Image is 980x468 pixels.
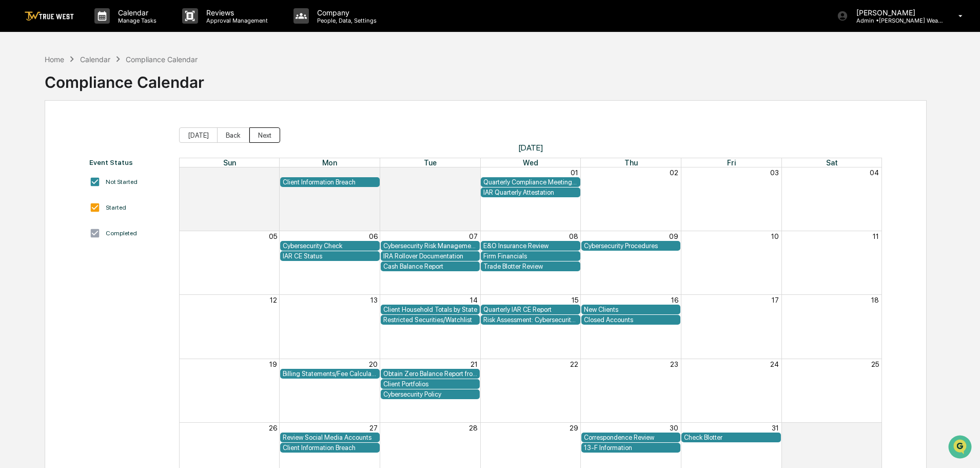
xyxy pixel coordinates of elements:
[369,424,378,432] button: 27
[871,424,879,432] button: 01
[383,263,478,270] div: Cash Balance Report
[624,158,638,167] span: Thu
[283,370,377,378] div: Billing Statements/Fee Calculations Report
[21,149,65,159] span: Data Lookup
[947,434,975,462] iframe: Open customer support
[45,65,204,91] div: Compliance Calendar
[369,169,378,177] button: 29
[110,17,162,24] p: Manage Tasks
[772,296,779,304] button: 17
[269,360,277,368] button: 19
[684,434,778,441] div: Check Blotter
[569,232,578,240] button: 08
[198,17,273,24] p: Approval Management
[223,158,236,167] span: Sun
[106,230,137,237] div: Completed
[470,296,478,304] button: 14
[469,169,478,177] button: 30
[85,129,127,140] span: Attestations
[102,174,124,182] span: Pylon
[322,158,337,167] span: Mon
[179,143,883,153] span: [DATE]
[106,204,126,211] div: Started
[483,242,578,250] div: E&O Insurance Review
[670,424,678,432] button: 30
[217,127,249,143] button: Back
[727,158,736,167] span: Fri
[6,145,69,163] a: 🔎Data Lookup
[268,169,277,177] button: 28
[383,390,478,398] div: Cybersecurity Policy
[106,178,138,185] div: Not Started
[826,158,838,167] span: Sat
[10,130,18,139] div: 🖐️
[126,55,198,64] div: Compliance Calendar
[174,82,187,94] button: Start new chat
[570,360,578,368] button: 22
[483,252,578,260] div: Firm Financials
[249,127,280,143] button: Next
[770,360,779,368] button: 24
[369,232,378,240] button: 06
[283,252,377,260] div: IAR CE Status
[10,79,29,97] img: 1746055101610-c473b297-6a78-478c-a979-82029cc54cd1
[483,263,578,270] div: Trade Blotter Review
[584,242,678,250] div: Cybersecurity Procedures
[383,380,478,388] div: Client Portfolios
[283,444,377,452] div: Client Information Breach
[370,296,378,304] button: 13
[269,424,277,432] button: 26
[770,169,779,177] button: 03
[483,178,578,186] div: Quarterly Compliance Meeting with Executive Team
[283,434,377,441] div: Review Social Media Accounts
[198,8,273,17] p: Reviews
[27,47,169,58] input: Clear
[483,306,578,313] div: Quarterly IAR CE Report
[584,316,678,324] div: Closed Accounts
[179,127,218,143] button: [DATE]
[848,17,944,24] p: Admin • [PERSON_NAME] Wealth Management
[584,306,678,313] div: New Clients
[584,444,678,452] div: 13-F Information
[283,178,377,186] div: Client Information Breach
[871,296,879,304] button: 18
[10,150,18,158] div: 🔎
[873,232,879,240] button: 11
[572,296,578,304] button: 15
[483,189,578,196] div: IAR Quarterly Attestation
[669,232,678,240] button: 09
[570,424,578,432] button: 29
[10,22,187,38] p: How can we help?
[45,55,64,64] div: Home
[35,89,130,97] div: We're available if you need us!
[283,242,377,250] div: Cybersecurity Check
[670,169,678,177] button: 02
[383,370,478,378] div: Obtain Zero Balance Report from Custodian
[772,424,779,432] button: 31
[74,130,83,139] div: 🗄️
[483,316,578,324] div: Risk Assessment: Cybersecurity and Technology Vendor Review
[383,316,478,324] div: Restricted Securities/Watchlist
[6,125,70,144] a: 🖐️Preclearance
[848,8,944,17] p: [PERSON_NAME]
[80,55,110,64] div: Calendar
[72,174,124,182] a: Powered byPylon
[871,360,879,368] button: 25
[21,129,66,140] span: Preclearance
[584,434,678,441] div: Correspondence Review
[35,79,168,89] div: Start new chat
[270,296,277,304] button: 12
[771,232,779,240] button: 10
[670,360,678,368] button: 23
[369,360,378,368] button: 20
[571,169,578,177] button: 01
[471,360,478,368] button: 21
[89,158,169,166] div: Event Status
[383,242,478,250] div: Cybersecurity Risk Management and Strategy
[269,232,277,240] button: 05
[309,8,382,17] p: Company
[383,306,478,313] div: Client Household Totals by State
[424,158,437,167] span: Tue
